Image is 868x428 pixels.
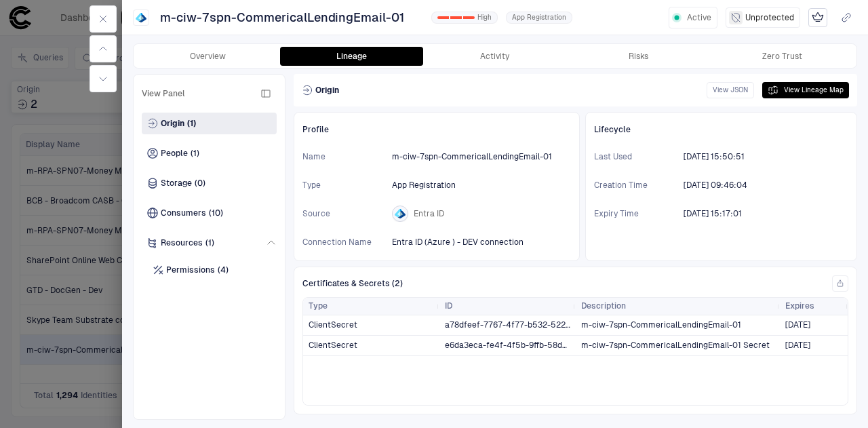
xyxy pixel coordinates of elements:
[136,12,146,23] div: Entra ID
[389,231,542,253] button: Entra ID (Azure ) - DEV connection
[681,174,766,196] button: 10/27/2023 13:46:04 (GMT+00:00 UTC)
[581,300,626,311] span: Description
[161,118,184,129] span: Origin
[166,265,215,275] span: Permissions
[392,151,552,162] span: m-ciw-7spn-CommericalLendingEmail-01
[309,300,328,311] span: Type
[161,237,203,248] span: Resources
[581,320,741,330] span: m-ciw-7spn-CommericalLendingEmail-01
[389,146,571,168] button: m-ciw-7spn-CommericalLendingEmail-01
[684,208,742,219] div: 2/27/2026 20:17:01 (GMT+00:00 UTC)
[395,208,406,219] div: Entra ID
[445,341,604,350] span: e6da3eca-fe4f-4f5b-9ffb-58d772a821e8
[392,237,524,248] span: Entra ID (Azure ) - DEV connection
[302,237,384,248] span: Connection Name
[195,178,205,189] span: (0)
[745,12,794,23] span: Unprotected
[445,300,452,311] span: ID
[785,341,810,350] span: [DATE]
[309,341,357,350] span: ClientSecret
[161,208,206,218] span: Consumers
[209,208,223,218] span: (10)
[836,279,844,288] div: Export
[463,16,475,19] div: 2
[594,151,675,162] span: Last Used
[684,180,747,191] div: 10/27/2023 13:46:04 (GMT+00:00 UTC)
[157,7,423,28] button: m-ciw-7spn-CommericalLendingEmail-01
[423,47,567,66] button: Activity
[681,203,761,225] button: 2/27/2026 20:17:01 (GMT+00:00 UTC)
[392,180,456,191] span: App Registration
[142,232,277,254] div: Resources(1)
[161,148,188,159] span: People
[684,151,745,162] div: 8/14/2025 19:50:51 (GMT+00:00 UTC)
[187,118,196,129] span: (1)
[302,151,384,162] span: Name
[302,121,571,138] div: Profile
[785,300,814,311] span: Expires
[445,320,608,330] span: a78dfeef-7767-4f77-b532-52276c75d2a7
[315,85,339,96] span: Origin
[414,208,444,219] span: Entra ID
[205,237,214,248] span: (1)
[785,320,810,330] span: [DATE]
[808,8,827,27] div: Mark as Crown Jewel
[136,47,280,66] button: Overview
[687,12,711,23] span: Active
[581,341,770,350] span: m-ciw-7spn-CommericalLendingEmail-01 Secret
[389,203,463,225] button: Entra ID
[142,88,185,99] span: View Panel
[684,151,745,162] span: [DATE] 15:50:51
[437,16,449,19] div: 0
[681,146,764,168] button: 8/14/2025 19:50:51 (GMT+00:00 UTC)
[684,180,747,191] span: [DATE] 09:46:04
[594,180,675,191] span: Creation Time
[309,320,357,330] span: ClientSecret
[160,9,404,26] span: m-ciw-7spn-CommericalLendingEmail-01
[191,148,199,159] span: (1)
[477,13,492,22] span: High
[450,16,462,19] div: 1
[389,174,475,196] button: App Registration
[594,208,675,219] span: Expiry Time
[512,13,566,22] span: App Registration
[629,51,648,62] div: Risks
[684,208,742,219] span: [DATE] 15:17:01
[218,265,229,275] span: (4)
[280,47,424,66] button: Lineage
[302,180,384,191] span: Type
[302,278,403,289] span: Certificates & Secrets (2)
[762,82,849,98] button: View Lineage Map
[302,208,384,219] span: Source
[161,178,192,189] span: Storage
[707,82,754,98] button: View JSON
[762,51,802,62] div: Zero Trust
[594,121,848,138] div: Lifecycle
